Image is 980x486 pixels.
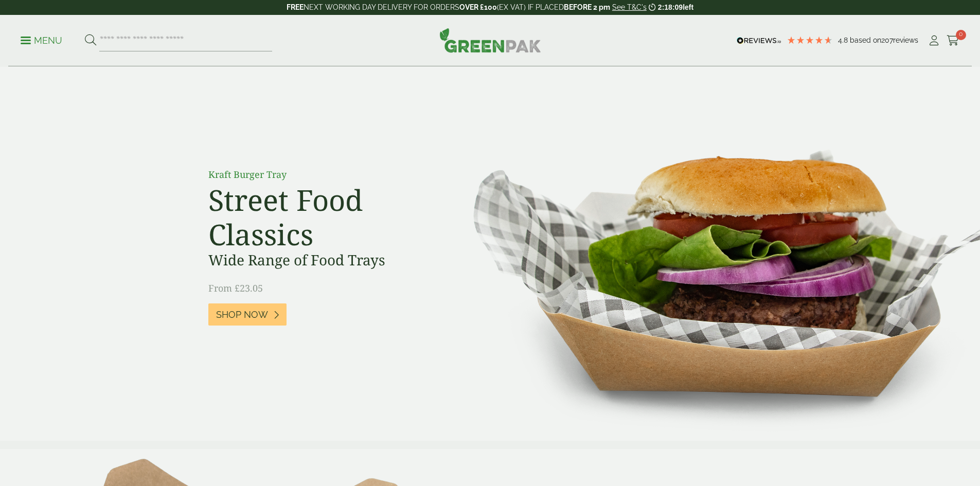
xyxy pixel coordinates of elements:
h2: Street Food Classics [208,183,440,251]
span: left [683,3,693,11]
i: My Account [928,35,940,46]
img: GreenPak Supplies [439,28,541,52]
p: Menu [21,34,62,47]
strong: BEFORE 2 pm [564,3,610,11]
span: 4.8 [838,36,850,44]
span: Based on [850,36,881,44]
span: Shop Now [216,309,268,320]
span: 207 [881,36,893,44]
a: 0 [947,33,959,48]
a: Shop Now [208,303,287,326]
i: Cart [947,35,959,46]
p: Kraft Burger Tray [208,168,440,182]
span: From £23.05 [208,282,263,294]
span: reviews [893,36,918,44]
div: 4.79 Stars [787,35,833,45]
strong: FREE [287,3,304,11]
img: REVIEWS.io [737,37,781,44]
h3: Wide Range of Food Trays [208,251,440,269]
strong: OVER £100 [459,3,497,11]
img: Street Food Classics [441,67,980,441]
a: Menu [21,34,62,45]
a: See T&C's [612,3,647,11]
span: 0 [956,30,966,40]
span: 2:18:09 [658,3,683,11]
